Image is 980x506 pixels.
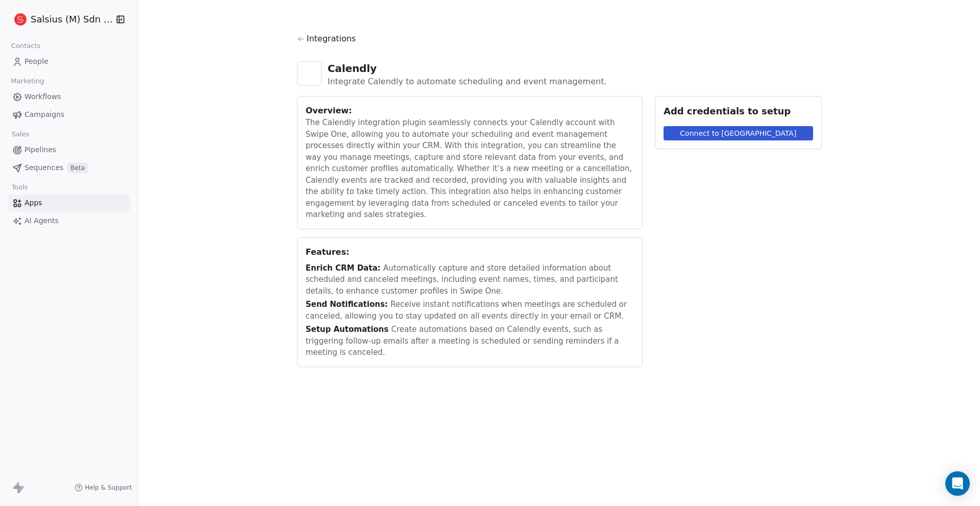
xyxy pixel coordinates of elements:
[306,105,634,117] div: Overview:
[8,212,130,229] a: AI Agents
[24,91,61,102] span: Workflows
[307,33,356,45] span: Integrations
[328,76,607,88] div: Integrate Calendly to automate scheduling and event management.
[8,195,130,211] a: Apps
[8,88,130,105] a: Workflows
[7,180,32,195] span: Tools
[302,66,316,81] img: calendly.png
[306,117,634,221] div: The Calendly integration plugin seamlessly connects your Calendly account with Swipe One, allowin...
[75,484,132,492] a: Help & Support
[306,262,634,297] div: Automatically capture and store detailed information about scheduled and canceled meetings, inclu...
[7,127,34,142] span: Sales
[8,106,130,123] a: Campaigns
[306,246,634,258] div: Features:
[31,13,113,26] span: Salsius (M) Sdn Bhd
[24,198,42,208] span: Apps
[306,263,383,273] span: Enrich CRM Data:
[297,33,822,53] a: Integrations
[24,162,63,173] span: Sequences
[24,109,64,120] span: Campaigns
[67,163,88,173] span: Beta
[24,56,48,67] span: People
[7,38,45,54] span: Contacts
[306,325,391,334] span: Setup Automations
[8,53,130,70] a: People
[306,300,390,309] span: Send Notifications:
[7,74,48,89] span: Marketing
[306,299,634,322] div: Receive instant notifications when meetings are scheduled or canceled, allowing you to stay updat...
[24,215,59,226] span: AI Agents
[24,144,56,155] span: Pipelines
[12,11,109,28] button: Salsius (M) Sdn Bhd
[306,324,634,358] div: Create automations based on Calendly events, such as triggering follow-up emails after a meeting ...
[328,61,607,76] div: Calendly
[8,141,130,158] a: Pipelines
[8,159,130,176] a: SequencesBeta
[664,105,813,118] div: Add credentials to setup
[14,13,27,26] img: logo%20salsius.png
[664,126,813,140] button: Connect to [GEOGRAPHIC_DATA]
[85,484,132,492] span: Help & Support
[945,471,970,496] div: Open Intercom Messenger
